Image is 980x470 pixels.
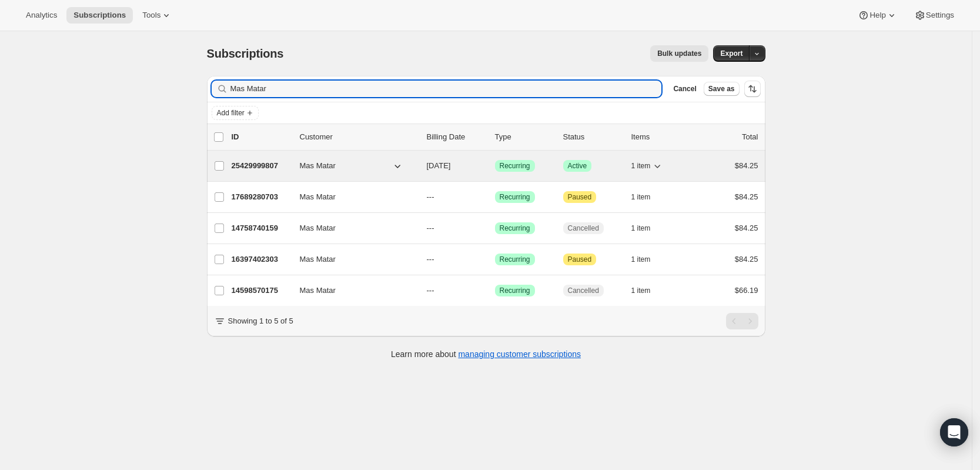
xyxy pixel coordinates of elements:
[293,188,410,206] button: Mas Matar
[293,219,410,238] button: Mas Matar
[300,191,336,203] span: Mas Matar
[232,158,758,174] div: 25429999807Mas Matar[DATE]SuccessRecurringSuccessActive1 item$84.25
[673,84,696,94] span: Cancel
[713,45,750,62] button: Export
[631,192,651,202] span: 1 item
[293,156,410,175] button: Mas Matar
[232,222,290,234] p: 14758740159
[391,348,581,360] p: Learn more about
[631,224,651,233] span: 1 item
[720,49,742,58] span: Export
[563,131,622,143] p: Status
[495,131,554,143] div: Type
[228,315,293,327] p: Showing 1 to 5 of 5
[631,286,651,295] span: 1 item
[458,349,581,359] a: managing customer subscriptions
[232,189,758,205] div: 17689280703Mas Matar---SuccessRecurringAttentionPaused1 item$84.25
[300,131,417,143] p: Customer
[631,131,690,143] div: Items
[500,161,530,171] span: Recurring
[568,161,587,171] span: Active
[735,224,758,232] span: $84.25
[427,161,451,170] span: [DATE]
[207,47,284,60] span: Subscriptions
[568,224,599,233] span: Cancelled
[142,11,160,20] span: Tools
[212,106,259,120] button: Add filter
[300,222,336,234] span: Mas Matar
[217,108,245,118] span: Add filter
[742,131,758,143] p: Total
[427,192,434,201] span: ---
[851,7,904,24] button: Help
[726,313,758,329] nav: Pagination
[735,192,758,201] span: $84.25
[232,160,290,172] p: 25429999807
[230,81,662,97] input: Filter subscribers
[631,282,664,299] button: 1 item
[631,255,651,264] span: 1 item
[293,250,410,269] button: Mas Matar
[300,285,336,296] span: Mas Matar
[427,131,486,143] p: Billing Date
[704,82,740,96] button: Save as
[907,7,961,24] button: Settings
[135,7,179,24] button: Tools
[926,11,954,20] span: Settings
[300,254,336,265] span: Mas Matar
[631,220,664,236] button: 1 item
[735,161,758,170] span: $84.25
[232,131,290,143] p: ID
[568,255,592,264] span: Paused
[568,286,599,295] span: Cancelled
[668,82,701,96] button: Cancel
[300,160,336,172] span: Mas Matar
[657,49,701,58] span: Bulk updates
[650,45,708,62] button: Bulk updates
[500,286,530,295] span: Recurring
[500,224,530,233] span: Recurring
[26,11,57,20] span: Analytics
[66,7,133,24] button: Subscriptions
[232,220,758,236] div: 14758740159Mas Matar---SuccessRecurringCancelled1 item$84.25
[232,131,758,143] div: IDCustomerBilling DateTypeStatusItemsTotal
[427,286,434,295] span: ---
[232,285,290,296] p: 14598570175
[735,255,758,264] span: $84.25
[232,251,758,268] div: 16397402303Mas Matar---SuccessRecurringAttentionPaused1 item$84.25
[232,191,290,203] p: 17689280703
[631,189,664,205] button: 1 item
[293,281,410,300] button: Mas Matar
[427,255,434,264] span: ---
[232,282,758,299] div: 14598570175Mas Matar---SuccessRecurringCancelled1 item$66.19
[427,224,434,232] span: ---
[568,192,592,202] span: Paused
[232,254,290,265] p: 16397402303
[19,7,64,24] button: Analytics
[631,158,664,174] button: 1 item
[869,11,885,20] span: Help
[500,255,530,264] span: Recurring
[744,81,761,97] button: Sort the results
[708,84,735,94] span: Save as
[940,418,968,446] div: Open Intercom Messenger
[631,161,651,171] span: 1 item
[73,11,126,20] span: Subscriptions
[631,251,664,268] button: 1 item
[500,192,530,202] span: Recurring
[735,286,758,295] span: $66.19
